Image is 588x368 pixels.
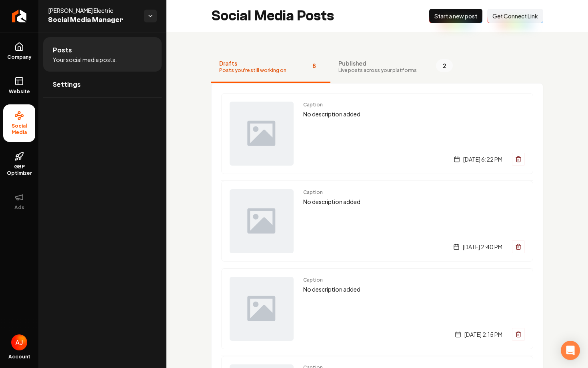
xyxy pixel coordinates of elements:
[219,67,286,74] span: Posts you're still working on
[492,12,538,20] span: Get Connect Link
[48,6,138,14] span: [PERSON_NAME] Electric
[303,277,525,283] span: Caption
[12,10,27,22] img: Rebolt Logo
[53,56,117,64] span: Your social media posts.
[11,334,27,350] button: Open user button
[303,102,525,108] span: Caption
[487,9,543,23] button: Get Connect Link
[338,67,417,74] span: Live posts across your platforms
[3,145,35,183] a: GBP Optimizer
[3,164,35,176] span: GBP Optimizer
[463,155,502,163] span: [DATE] 6:22 PM
[53,45,72,55] span: Posts
[338,59,417,67] span: Published
[561,341,580,360] div: Open Intercom Messenger
[11,204,28,211] span: Ads
[230,102,294,166] img: Post preview
[464,330,502,338] span: [DATE] 2:15 PM
[434,12,477,20] span: Start a new post
[429,9,482,23] button: Start a new post
[221,268,533,349] a: Post previewCaptionNo description added[DATE] 2:15 PM
[211,51,330,83] button: DraftsPosts you're still working on8
[3,70,35,101] a: Website
[211,51,543,83] nav: Tabs
[330,51,461,83] button: PublishedLive posts across your platforms2
[303,110,525,119] p: No description added
[3,36,35,67] a: Company
[303,285,525,294] p: No description added
[230,277,294,341] img: Post preview
[463,243,502,251] span: [DATE] 2:40 PM
[53,80,81,89] span: Settings
[303,189,525,196] span: Caption
[211,8,334,24] h2: Social Media Posts
[436,59,453,72] span: 2
[48,14,138,26] span: Social Media Manager
[8,354,30,360] span: Account
[11,334,27,350] img: Austin Jellison
[303,197,525,206] p: No description added
[4,54,35,60] span: Company
[221,180,533,262] a: Post previewCaptionNo description added[DATE] 2:40 PM
[3,186,35,217] button: Ads
[306,59,322,72] span: 8
[3,123,35,136] span: Social Media
[43,72,162,97] a: Settings
[230,189,294,253] img: Post preview
[221,93,533,174] a: Post previewCaptionNo description added[DATE] 6:22 PM
[6,88,33,95] span: Website
[219,59,286,67] span: Drafts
